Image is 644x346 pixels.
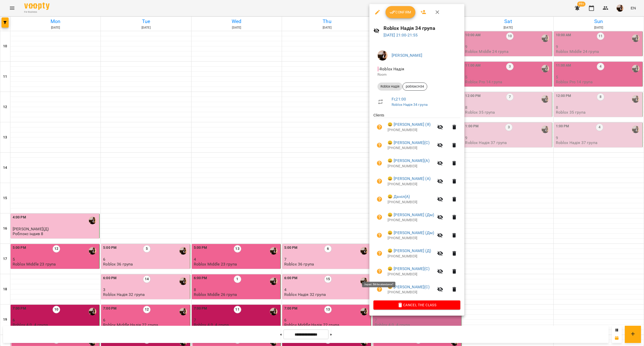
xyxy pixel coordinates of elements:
[388,140,430,146] a: 😀 [PERSON_NAME](С)
[388,194,410,200] a: 😀 Даніл(А)
[384,24,460,32] h6: Roblox Надія 34 група
[402,83,427,91] div: роблоксН34
[390,9,411,15] span: Confirm
[388,128,434,133] p: [PHONE_NUMBER]
[388,158,430,164] a: 😀 [PERSON_NAME](А)
[388,290,434,295] p: [PHONE_NUMBER]
[388,230,434,236] a: 😀 [PERSON_NAME] (Дм)
[388,218,434,223] p: [PHONE_NUMBER]
[388,182,434,187] p: [PHONE_NUMBER]
[386,6,415,18] button: Confirm
[373,121,386,133] button: Unpaid. Bill the attendance?
[388,254,434,259] p: [PHONE_NUMBER]
[392,103,427,107] a: Roblox Надія 34 група
[392,97,406,101] a: Fr , 21:00
[373,229,386,241] button: Unpaid. Bill the attendance?
[388,176,431,182] a: 😀 [PERSON_NAME] (А)
[388,146,434,151] p: [PHONE_NUMBER]
[373,211,386,223] button: Unpaid. Bill the attendance?
[373,193,386,205] button: Unpaid. Bill the attendance?
[373,139,386,151] button: Unpaid. Bill the attendance?
[388,200,434,205] p: [PHONE_NUMBER]
[373,300,460,310] button: Cancel the class
[388,164,434,169] p: [PHONE_NUMBER]
[373,247,386,259] button: Unpaid. Bill the attendance?
[392,53,422,58] a: [PERSON_NAME]
[403,84,427,89] span: роблоксН34
[377,67,405,71] span: - Roblox Надія
[373,113,460,300] ul: Clients
[373,157,386,169] button: Unpaid. Bill the attendance?
[388,212,434,218] a: 😀 [PERSON_NAME] (Дм)
[377,50,388,60] img: f1c8304d7b699b11ef2dd1d838014dff.jpg
[384,33,418,37] a: [DATE] 21:00-21:55
[377,302,456,308] span: Cancel the class
[377,84,402,89] span: Roblox Надія
[377,72,456,77] p: Room
[388,248,431,254] a: 😀 [PERSON_NAME] (Д)
[388,284,430,290] a: 😀 [PERSON_NAME](С)
[388,121,431,128] a: 😀 [PERSON_NAME] (Я)
[388,266,430,272] a: 😀 [PERSON_NAME](С)
[388,272,434,277] p: [PHONE_NUMBER]
[373,175,386,187] button: Unpaid. Bill the attendance?
[388,236,434,241] p: [PHONE_NUMBER]
[373,283,386,295] button: Unpaid. Bill the attendance?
